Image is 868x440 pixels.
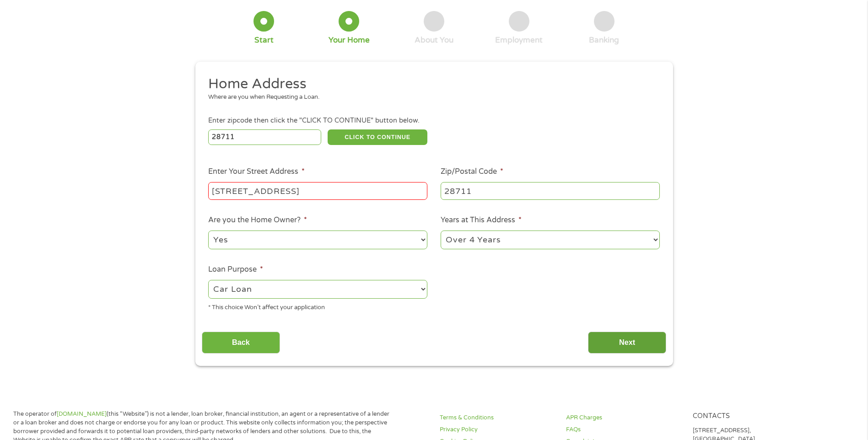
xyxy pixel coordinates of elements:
label: Zip/Postal Code [441,167,503,177]
div: Employment [495,35,543,45]
button: CLICK TO CONTINUE [328,129,427,145]
h4: Contacts [693,412,808,421]
a: Privacy Policy [440,425,555,434]
a: Terms & Conditions [440,413,555,422]
a: [DOMAIN_NAME] [57,410,107,418]
div: Your Home [329,35,370,45]
div: Where are you when Requesting a Loan. [208,93,653,102]
a: APR Charges [566,413,681,422]
input: Next [588,332,666,354]
label: Years at This Address [441,215,522,225]
input: Enter Zipcode (e.g 01510) [208,129,321,145]
h2: Home Address [208,75,653,93]
a: FAQs [566,425,681,434]
div: Enter zipcode then click the "CLICK TO CONTINUE" button below. [208,116,659,126]
div: Banking [589,35,619,45]
label: Are you the Home Owner? [208,215,307,225]
label: Loan Purpose [208,265,263,274]
label: Enter Your Street Address [208,167,305,177]
div: About You [415,35,453,45]
div: Start [254,35,274,45]
input: Back [202,332,280,354]
div: * This choice Won’t affect your application [208,300,427,312]
input: 1 Main Street [208,182,427,199]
